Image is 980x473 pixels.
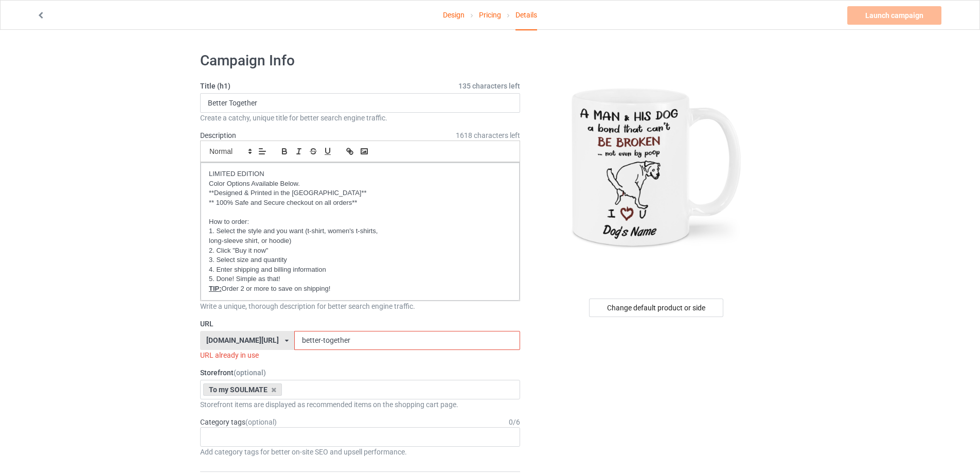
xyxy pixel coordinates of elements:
[209,217,511,227] p: How to order:
[200,81,520,91] label: Title (h1)
[209,265,511,275] p: 4. Enter shipping and billing information
[200,319,520,329] label: URL
[209,285,222,292] u: TIP:
[209,255,511,265] p: 3. Select size and quantity
[209,179,511,189] p: Color Options Available Below.
[209,169,511,179] p: LIMITED EDITION
[200,113,520,123] div: Create a catchy, unique title for better search engine traffic.
[200,301,520,311] div: Write a unique, thorough description for better search engine traffic.
[245,418,277,426] span: (optional)
[589,299,723,317] div: Change default product or side
[456,130,520,141] span: 1618 characters left
[209,226,511,236] p: 1. Select the style and you want (t-shirt, women's t-shirts,
[479,1,501,29] a: Pricing
[234,369,266,377] span: (optional)
[209,188,511,198] p: **Designed & Printed in the [GEOGRAPHIC_DATA]**
[200,367,520,378] label: Storefront
[209,274,511,284] p: 5. Done! Simple as that!
[209,246,511,256] p: 2. Click "Buy it now"
[200,131,236,139] label: Description
[515,1,537,30] div: Details
[200,399,520,410] div: Storefront items are displayed as recommended items on the shopping cart page.
[200,51,520,70] h1: Campaign Info
[200,417,277,427] label: Category tags
[443,1,465,29] a: Design
[200,350,520,360] div: URL already in use
[206,337,279,344] div: [DOMAIN_NAME][URL]
[200,447,520,457] div: Add category tags for better on-site SEO and upsell performance.
[203,383,282,396] div: To my SOULMATE
[458,81,520,91] span: 135 characters left
[509,417,520,427] div: 0 / 6
[209,284,511,294] p: Order 2 or more to save on shipping!
[209,236,511,246] p: long-sleeve shirt, or hoodie)
[209,198,511,208] p: ** 100% Safe and Secure checkout on all orders**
